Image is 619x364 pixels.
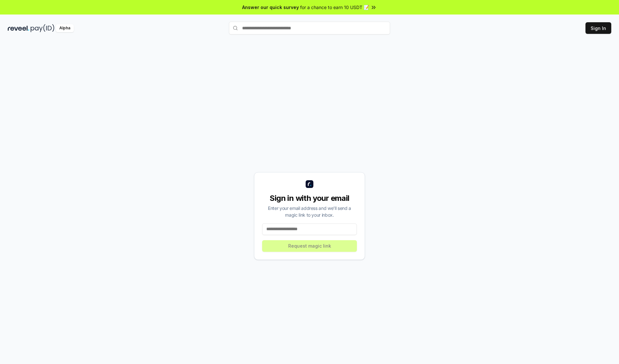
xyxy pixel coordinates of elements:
img: pay_id [31,24,54,32]
span: Answer our quick survey [242,4,299,11]
span: for a chance to earn 10 USDT 📝 [300,4,369,11]
img: reveel_dark [8,24,29,32]
div: Enter your email address and we’ll send a magic link to your inbox. [262,205,357,218]
img: logo_small [306,180,313,188]
div: Sign in with your email [262,193,357,203]
button: Sign In [585,22,611,34]
div: Alpha [56,24,74,32]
